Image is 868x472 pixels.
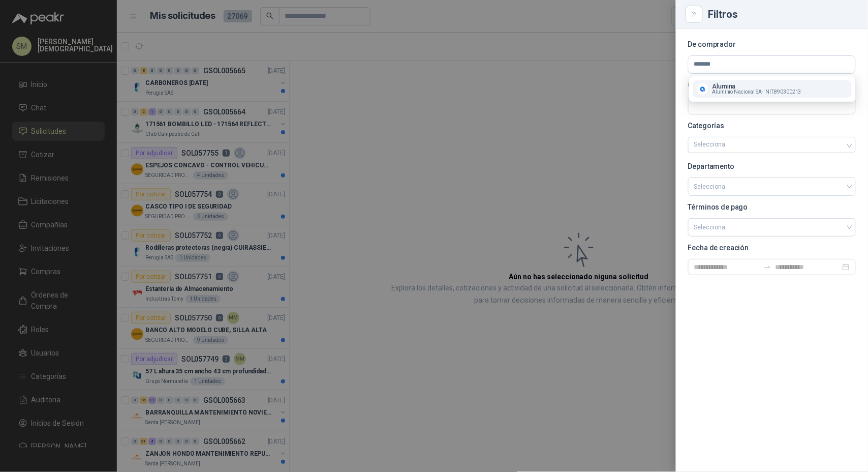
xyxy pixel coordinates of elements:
div: Filtros [708,9,856,19]
p: Alumina [712,83,801,90]
span: NIT : 890300213 [765,90,801,95]
p: Departamento [688,163,856,169]
span: to [763,263,771,271]
span: Aluminio Nacional SA - [712,90,764,95]
button: Company LogoAluminaAluminio Nacional SA-NIT:890300213 [693,80,852,98]
img: Company Logo [697,83,708,95]
span: swap-right [763,263,771,271]
p: Términos de pago [688,204,856,210]
p: Categorías [688,123,856,129]
button: Close [688,8,700,20]
p: Fecha de creación [688,245,856,251]
p: De comprador [688,41,856,47]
